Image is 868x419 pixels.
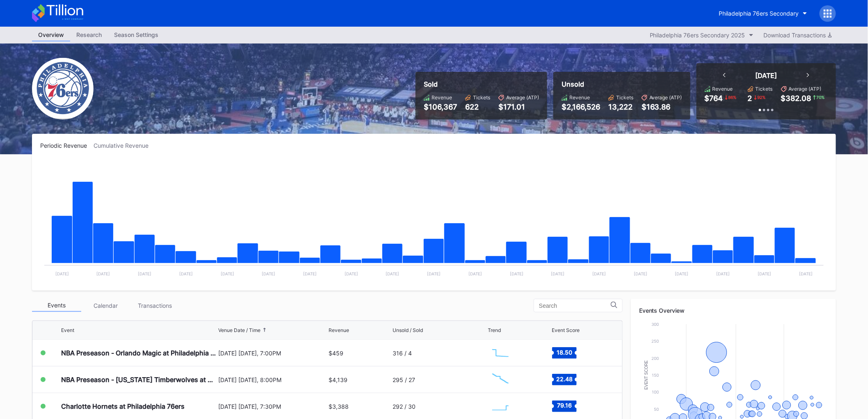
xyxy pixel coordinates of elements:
text: [DATE] [427,271,441,276]
div: Tickets [756,86,773,92]
a: Season Settings [108,29,164,41]
text: [DATE] [799,271,813,276]
div: 2 [748,94,752,103]
text: [DATE] [221,271,234,276]
div: $171.01 [498,103,539,111]
text: 18.50 [557,349,572,356]
text: [DATE] [138,271,151,276]
div: Transactions [130,299,180,312]
button: Philadelphia 76ers Secondary [713,6,813,21]
text: [DATE] [97,271,110,276]
img: Philadelphia_76ers.png [32,58,94,119]
text: Event Score [644,360,649,390]
div: NBA Preseason - Orlando Magic at Philadelphia 76ers [61,349,216,357]
div: Philadelphia 76ers Secondary [719,10,799,17]
div: [DATE] [DATE], 8:00PM [218,376,327,383]
div: 622 [465,103,490,111]
div: $3,388 [329,403,349,410]
div: [DATE] [756,71,777,80]
text: [DATE] [55,271,69,276]
div: Tickets [473,94,490,101]
div: Calendar [81,299,130,312]
div: Revenue [329,327,349,333]
div: Events Overview [639,307,828,314]
text: [DATE] [758,271,771,276]
text: [DATE] [510,271,523,276]
div: [DATE] [DATE], 7:30PM [218,403,327,410]
div: Cumulative Revenue [94,142,155,149]
text: [DATE] [468,271,482,276]
text: 250 [652,339,659,343]
div: $106,367 [424,103,457,111]
text: 79.16 [557,402,572,409]
text: [DATE] [634,271,647,276]
div: Download Transactions [764,32,832,39]
div: Unsold [562,80,682,88]
text: [DATE] [262,271,276,276]
div: $764 [705,94,723,103]
text: [DATE] [303,271,317,276]
text: [DATE] [675,271,689,276]
div: 13,222 [608,103,633,111]
div: Revenue [569,94,590,101]
text: 200 [652,356,659,361]
div: Philadelphia 76ers Secondary 2025 [650,32,745,39]
div: Revenue [713,86,733,92]
div: Average (ATP) [649,94,682,101]
div: Revenue [432,94,452,101]
div: $382.08 [781,94,811,103]
div: Venue Date / Time [218,327,260,333]
div: $163.86 [642,103,682,111]
div: Charlotte Hornets at Philadelphia 76ers [61,402,185,410]
div: Events [32,299,81,312]
div: $4,139 [329,376,348,383]
text: 300 [652,322,659,327]
div: $2,166,526 [562,103,600,111]
div: 92 % [757,94,767,101]
button: Philadelphia 76ers Secondary 2025 [646,30,758,41]
div: Research [70,29,108,41]
div: 316 / 4 [393,350,412,357]
text: 50 [654,407,659,412]
div: [DATE] [DATE], 7:00PM [218,350,327,357]
div: Event Score [552,327,580,333]
div: Average (ATP) [506,94,539,101]
div: Periodic Revenue [40,142,94,149]
a: Research [70,29,108,41]
div: Trend [488,327,501,333]
div: Event [61,327,74,333]
div: 292 / 30 [393,403,416,410]
div: Season Settings [108,29,164,41]
text: [DATE] [179,271,193,276]
text: 22.48 [556,375,573,382]
text: 150 [652,373,659,378]
a: Overview [32,29,70,41]
svg: Chart title [488,369,513,390]
div: Tickets [616,94,633,101]
div: Unsold / Sold [393,327,423,333]
text: 100 [652,389,659,394]
div: 86 % [728,94,738,101]
div: NBA Preseason - [US_STATE] Timberwolves at Philadelphia 76ers [61,375,216,384]
div: 295 / 27 [393,376,416,383]
text: [DATE] [551,271,565,276]
svg: Chart title [40,159,828,282]
input: Search [539,302,611,309]
button: Download Transactions [760,30,836,41]
svg: Chart title [488,343,513,363]
text: [DATE] [386,271,400,276]
div: Average (ATP) [789,86,822,92]
div: Sold [424,80,539,88]
text: [DATE] [592,271,606,276]
text: [DATE] [717,271,730,276]
text: [DATE] [345,271,358,276]
svg: Chart title [488,396,513,417]
div: $459 [329,350,344,357]
div: 70 % [816,94,826,101]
